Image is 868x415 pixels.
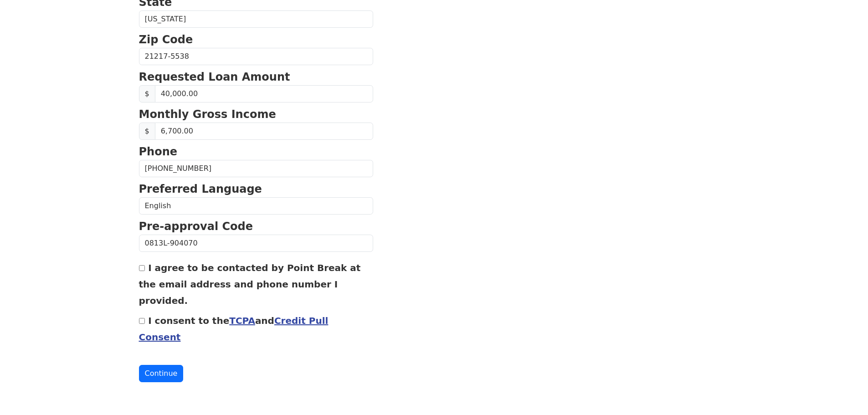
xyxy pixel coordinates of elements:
[139,106,373,123] p: Monthly Gross Income
[229,315,255,326] a: TCPA
[139,262,361,306] label: I agree to be contacted by Point Break at the email address and phone number I provided.
[155,85,373,102] input: Requested Loan Amount
[139,183,262,195] strong: Preferred Language
[139,71,290,83] strong: Requested Loan Amount
[155,123,373,140] input: Monthly Gross Income
[139,145,178,158] strong: Phone
[139,48,373,65] input: Zip Code
[139,235,373,252] input: Pre-approval Code
[139,123,155,140] span: $
[139,160,373,177] input: Phone
[139,33,193,46] strong: Zip Code
[139,85,155,102] span: $
[139,365,184,382] button: Continue
[139,315,329,343] label: I consent to the and
[139,220,253,233] strong: Pre-approval Code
